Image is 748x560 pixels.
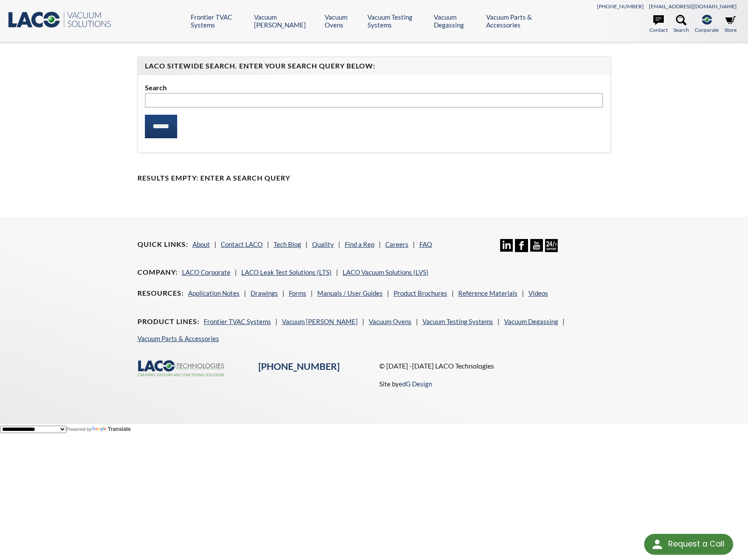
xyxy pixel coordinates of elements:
[137,289,184,298] h4: Resources
[137,335,219,342] a: Vacuum Parts & Accessories
[282,318,358,325] a: Vacuum [PERSON_NAME]
[649,3,737,10] a: [EMAIL_ADDRESS][DOMAIN_NAME]
[137,174,611,183] h4: Results Empty: Enter a Search Query
[317,289,383,297] a: Manuals / User Guides
[204,318,271,325] a: Frontier TVAC Systems
[92,427,108,432] img: Google Translate
[369,318,412,325] a: Vacuum Ovens
[312,240,334,248] a: Quality
[545,239,558,252] img: 24/7 Support Icon
[250,289,278,297] a: Drawings
[419,240,432,248] a: FAQ
[289,289,306,297] a: Forms
[724,15,737,34] a: Store
[399,380,432,388] a: edG Design
[379,360,611,372] p: © [DATE] -[DATE] LACO Technologies
[191,13,247,29] a: Frontier TVAC Systems
[528,289,548,297] a: Videos
[188,289,240,297] a: Application Notes
[695,26,719,34] span: Corporate
[644,534,733,555] div: Request a Call
[434,13,480,29] a: Vacuum Degassing
[182,268,230,276] a: LACO Corporate
[258,361,340,372] a: [PHONE_NUMBER]
[650,537,664,551] img: round button
[458,289,518,297] a: Reference Materials
[422,318,493,325] a: Vacuum Testing Systems
[137,268,178,277] h4: Company
[545,246,558,253] a: 24/7 Support
[241,268,332,276] a: LACO Leak Test Solutions (LTS)
[649,15,668,34] a: Contact
[385,240,408,248] a: Careers
[274,240,301,248] a: Tech Blog
[325,13,361,29] a: Vacuum Ovens
[192,240,210,248] a: About
[504,318,558,325] a: Vacuum Degassing
[345,240,374,248] a: Find a Rep
[145,82,604,93] label: Search
[367,13,427,29] a: Vacuum Testing Systems
[668,534,724,554] div: Request a Call
[221,240,263,248] a: Contact LACO
[673,15,689,34] a: Search
[343,268,429,276] a: LACO Vacuum Solutions (LVS)
[486,13,555,29] a: Vacuum Parts & Accessories
[394,289,447,297] a: Product Brochures
[92,426,131,432] a: Translate
[137,317,199,326] h4: Product Lines
[597,3,644,10] a: [PHONE_NUMBER]
[145,61,604,71] h4: LACO Sitewide Search. Enter your Search Query Below:
[254,13,318,29] a: Vacuum [PERSON_NAME]
[137,240,188,249] h4: Quick Links
[379,379,432,389] p: Site by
